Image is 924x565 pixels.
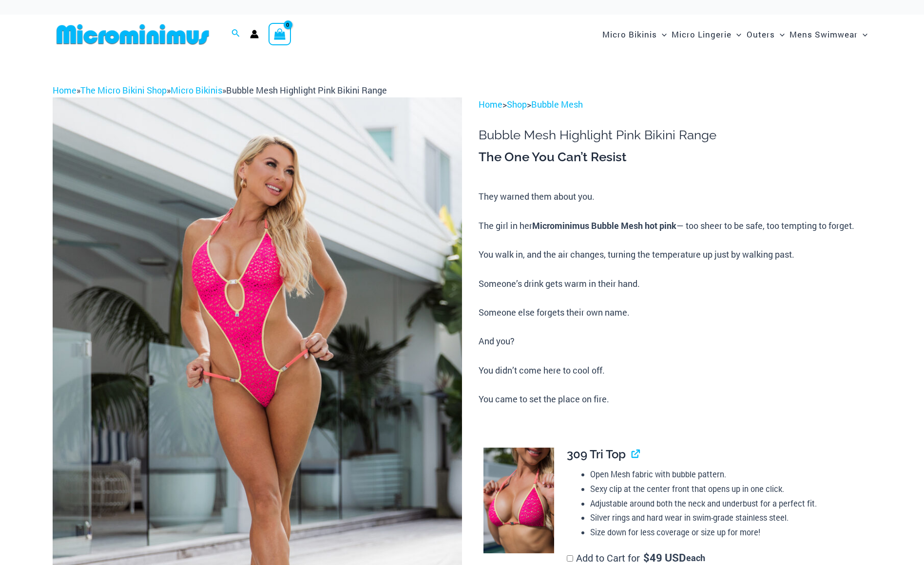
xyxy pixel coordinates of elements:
[600,19,669,49] a: Micro BikinisMenu ToggleMenu Toggle
[269,23,291,45] a: View Shopping Cart, empty
[858,22,867,47] span: Menu Toggle
[643,553,686,563] span: 49 USD
[53,84,77,96] a: Home
[171,84,222,96] a: Micro Bikinis
[226,84,387,96] span: Bubble Mesh Highlight Pink Bikini Range
[479,128,871,143] h1: Bubble Mesh Highlight Pink Bikini Range
[643,550,650,565] span: $
[787,19,870,49] a: Mens SwimwearMenu ToggleMenu Toggle
[598,18,871,51] nav: Site Navigation
[669,19,744,49] a: Micro LingerieMenu ToggleMenu Toggle
[250,30,259,38] a: Account icon link
[479,97,871,112] p: > >
[747,22,775,47] span: Outers
[789,22,858,47] span: Mens Swimwear
[532,220,676,231] b: Microminimus Bubble Mesh hot pink
[686,553,705,563] span: each
[590,525,863,540] li: Size down for less coverage or size up for more!
[507,98,527,110] a: Shop
[590,482,863,496] li: Sexy clip at the center front that opens up in one click.
[672,22,731,47] span: Micro Lingerie
[567,447,626,461] span: 309 Tri Top
[590,510,863,525] li: Silver rings and hard wear in swim-grade stainless steel.
[567,555,573,562] input: Add to Cart for$49 USD eachor 4 payments of$12.25 USD eachwithSezzle Click to learn more about Se...
[602,22,657,47] span: Micro Bikinis
[731,22,741,47] span: Menu Toggle
[53,84,387,96] span: » » »
[80,84,167,96] a: The Micro Bikini Shop
[483,448,554,554] img: Bubble Mesh Highlight Pink 309 Top
[479,149,871,166] h3: The One You Can’t Resist
[53,23,213,45] img: MM SHOP LOGO FLAT
[531,98,583,110] a: Bubble Mesh
[775,22,785,47] span: Menu Toggle
[590,496,863,511] li: Adjustable around both the neck and underbust for a perfect fit.
[479,98,502,110] a: Home
[590,467,863,482] li: Open Mesh fabric with bubble pattern.
[657,22,667,47] span: Menu Toggle
[231,28,240,40] a: Search icon link
[479,189,871,407] p: They warned them about you. The girl in her — too sheer to be safe, too tempting to forget. You w...
[744,19,787,49] a: OutersMenu ToggleMenu Toggle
